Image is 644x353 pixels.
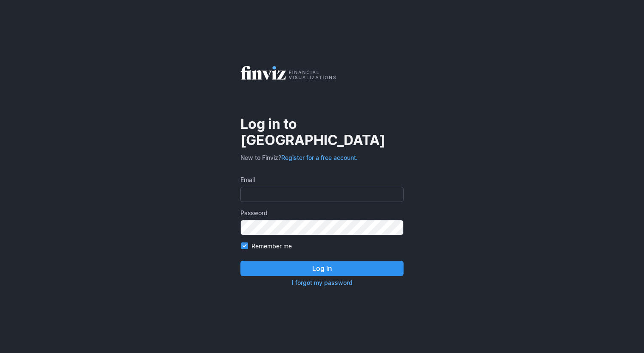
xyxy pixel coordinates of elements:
[240,261,404,276] button: Log in
[240,220,404,235] input: Password
[292,279,353,286] a: I forgot my password
[240,154,404,162] p: New to Finviz?
[241,242,248,249] input: Remember me
[281,154,358,161] a: Register for a free account.
[240,176,404,184] span: Email
[251,242,292,251] span: Remember me
[240,209,404,217] span: Password
[240,116,404,148] h1: Log in to [GEOGRAPHIC_DATA]
[240,187,404,202] input: Email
